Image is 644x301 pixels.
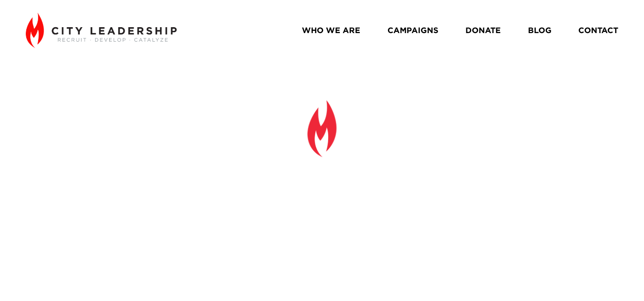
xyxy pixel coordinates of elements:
[302,23,360,39] a: WHO WE ARE
[137,163,515,245] strong: Everything Rises and Falls on Leadership
[528,23,552,39] a: BLOG
[26,13,177,48] img: City Leadership - Recruit. Develop. Catalyze.
[387,23,438,39] a: CAMPAIGNS
[465,23,501,39] a: DONATE
[578,23,618,39] a: CONTACT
